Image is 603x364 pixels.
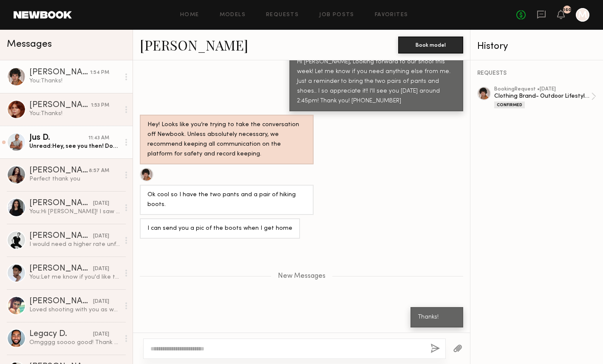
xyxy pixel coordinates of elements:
div: REQUESTS [477,71,596,76]
div: booking Request • [DATE] [494,87,591,92]
div: [PERSON_NAME] [29,199,93,208]
div: Legacy D. [29,330,93,339]
a: Job Posts [319,12,354,18]
div: Perfect thank you [29,175,120,183]
div: Clothing Brand- Outdoor Lifestyle Shoot [494,92,591,100]
div: I can send you a pic of the boots when I get home [147,224,292,234]
div: [PERSON_NAME] [29,297,93,306]
div: I would need a higher rate unfortunately! [29,240,120,248]
div: Confirmed [494,102,525,108]
span: Messages [7,40,52,49]
div: [PERSON_NAME] [29,232,93,240]
div: You: Thanks! [29,77,120,85]
div: Ok cool so I have the two pants and a pair of hiking boots. [147,190,306,210]
div: You: Hi [PERSON_NAME]! I saw you submitted to my job listing for a shoot with a small sustainable... [29,208,120,216]
a: bookingRequest •[DATE]Clothing Brand- Outdoor Lifestyle ShootConfirmed [494,87,596,108]
div: 160 [563,8,571,12]
div: You: Let me know if you'd like to move forward. Totally understand if not! [29,273,120,281]
div: [PERSON_NAME] [29,101,91,110]
div: 1:54 PM [90,69,109,77]
button: Book model [398,37,463,54]
a: Requests [266,12,299,18]
div: [DATE] [93,265,109,273]
div: Jus D. [29,134,88,142]
a: Home [180,12,199,18]
a: Book model [398,41,463,48]
div: Loved shooting with you as well!! I just followed you on ig! :) look forward to seeing the pics! [29,306,120,314]
div: [DATE] [93,200,109,208]
div: [PERSON_NAME] [29,68,90,77]
div: Hey! Looks like you’re trying to take the conversation off Newbook. Unless absolutely necessary, ... [147,120,306,159]
a: [PERSON_NAME] [140,36,248,54]
div: Omgggg soooo good! Thank you for all these! He clearly had a blast! Yes let me know if you ever n... [29,339,120,347]
a: Favorites [375,12,408,18]
div: Unread: Hey, see you then! Don’t think I’ll be needing anything else.. Pants (check), shoes (chec... [29,142,120,150]
div: [DATE] [93,298,109,306]
div: 8:57 AM [89,167,109,175]
a: M [576,8,589,22]
div: Hi [PERSON_NAME], Looking forward to our shoot this week! Let me know if you need anything else f... [297,57,456,106]
span: New Messages [278,273,326,280]
a: Models [220,12,246,18]
div: 1:53 PM [91,102,109,110]
div: You: Thanks! [29,110,120,118]
div: [DATE] [93,232,109,240]
div: Thanks! [418,313,456,322]
div: [PERSON_NAME] [29,265,93,273]
div: [PERSON_NAME] [29,166,89,175]
div: [DATE] [93,330,109,339]
div: History [477,42,596,51]
div: 11:43 AM [88,134,109,142]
